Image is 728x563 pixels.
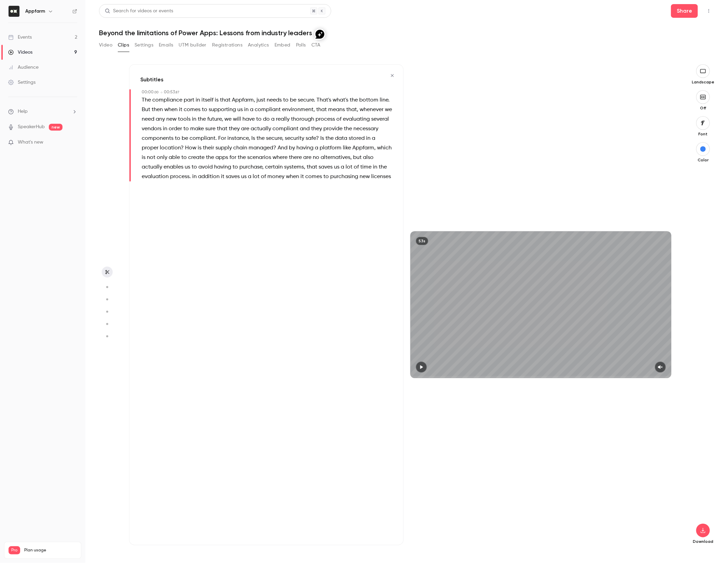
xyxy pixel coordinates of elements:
span: Pro [9,546,20,554]
button: CTA [311,40,321,51]
span: Plan usage [24,548,77,553]
button: Share [671,4,698,18]
iframe: Noticeable Trigger [69,139,77,146]
button: UTM builder [179,40,207,51]
div: Audience [8,64,39,71]
img: Appfarm [9,6,19,17]
span: new [49,124,62,131]
div: Search for videos or events [105,8,173,15]
div: Events [8,34,32,41]
div: Settings [8,79,36,86]
a: SpeakerHub [18,123,45,131]
button: Emails [159,40,173,51]
span: . 00 [154,91,158,94]
button: Settings [135,40,153,51]
div: 53s [416,237,428,245]
button: Analytics [248,40,269,51]
h1: Beyond the limitations of Power Apps: Lessons from industry leaders [99,29,714,37]
button: Clips [118,40,129,51]
h6: Appfarm [25,8,45,15]
span: . 87 [175,91,179,94]
button: Polls [296,40,306,51]
span: 00:00 [142,90,154,94]
p: Color [692,157,714,163]
h3: Subtitles [140,76,164,84]
li: help-dropdown-opener [8,108,77,115]
button: Embed [275,40,291,51]
button: Video [99,40,112,51]
button: Registrations [212,40,242,51]
span: 00:53 [164,90,175,94]
p: Font [692,131,714,137]
button: Top Bar Actions [703,5,714,16]
span: → [160,90,163,95]
div: Videos [8,49,32,56]
span: What's new [18,139,43,146]
p: Landscape [692,79,714,85]
span: The compliance part in itself is that Appfarm, just needs to be secure. That's what's the bottom ... [142,95,393,182]
span: Help [18,108,28,115]
p: Off [692,105,714,111]
p: Download [692,539,714,544]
